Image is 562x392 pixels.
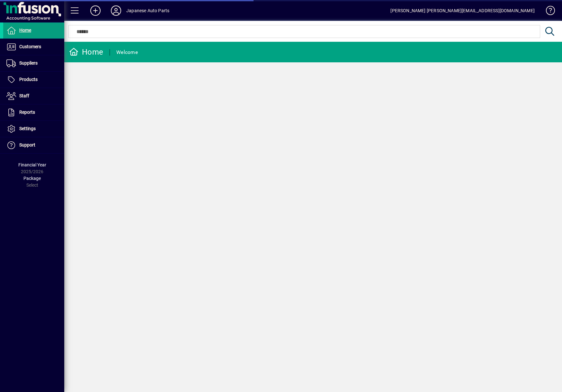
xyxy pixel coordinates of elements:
[3,121,64,137] a: Settings
[541,1,554,22] a: Knowledge Base
[19,93,29,98] span: Staff
[69,47,103,57] div: Home
[116,47,138,58] div: Welcome
[3,88,64,104] a: Staff
[3,137,64,153] a: Support
[390,5,535,16] div: [PERSON_NAME] [PERSON_NAME][EMAIL_ADDRESS][DOMAIN_NAME]
[19,110,35,115] span: Reports
[3,55,64,71] a: Suppliers
[3,104,64,120] a: Reports
[23,176,41,181] span: Package
[18,162,46,167] span: Financial Year
[19,60,38,66] span: Suppliers
[126,5,169,16] div: Japanese Auto Parts
[19,77,38,82] span: Products
[3,72,64,88] a: Products
[85,5,106,16] button: Add
[106,5,126,16] button: Profile
[3,39,64,55] a: Customers
[19,142,35,147] span: Support
[19,126,36,131] span: Settings
[19,44,41,49] span: Customers
[19,28,31,33] span: Home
